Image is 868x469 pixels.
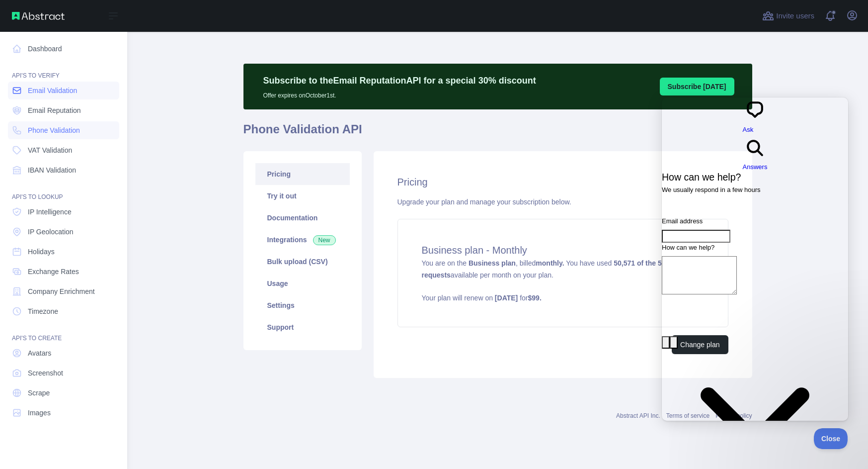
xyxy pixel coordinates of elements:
[28,227,74,237] span: IP Geolocation
[469,259,516,267] strong: Business plan
[8,263,119,281] a: Exchange Rates
[255,229,350,251] a: Integrations New
[528,294,542,302] strong: $ 99 .
[8,384,119,402] a: Scrape
[814,428,848,449] iframe: Help Scout Beacon - Close
[255,316,350,338] a: Support
[255,163,350,185] a: Pricing
[263,88,536,99] p: Offer expires on October 1st.
[8,141,119,159] a: VAT Validation
[28,86,77,95] span: Email Validation
[776,10,814,22] span: Invite users
[8,203,119,221] a: IP Intelligence
[263,74,536,88] p: Subscribe to the Email Reputation API for a special 30 % discount
[28,207,72,217] span: IP Intelligence
[8,181,119,201] div: API'S TO LOOKUP
[28,125,80,135] span: Phone Validation
[536,259,564,267] strong: monthly.
[495,294,518,302] strong: [DATE]
[8,302,119,320] a: Timezone
[313,235,336,245] span: New
[8,101,119,119] a: Email Reputation
[660,78,734,95] button: Subscribe [DATE]
[28,165,76,175] span: IBAN Validation
[662,97,848,421] iframe: Help Scout Beacon - Live Chat, Contact Form, and Knowledge Base
[8,121,119,139] a: Phone Validation
[255,185,350,207] a: Try it out
[255,251,350,273] a: Bulk upload (CSV)
[8,404,119,422] a: Images
[616,412,660,419] a: Abstract API Inc.
[8,82,119,99] a: Email Validation
[28,267,79,277] span: Exchange Rates
[28,286,95,296] span: Company Enrichment
[28,247,55,257] span: Holidays
[422,243,704,257] h4: Business plan - Monthly
[28,388,50,398] span: Scrape
[397,197,728,207] div: Upgrade your plan and manage your subscription below.
[8,243,119,261] a: Holidays
[422,293,704,303] p: Your plan will renew on for
[243,121,752,145] h1: Phone Validation API
[422,259,704,303] span: You are on the , billed You have used available per month on your plan.
[12,12,65,20] img: Abstract API
[255,273,350,294] a: Usage
[8,223,119,241] a: IP Geolocation
[28,105,81,115] span: Email Reputation
[28,306,58,316] span: Timezone
[255,207,350,229] a: Documentation
[8,40,119,58] a: Dashboard
[28,145,72,155] span: VAT Validation
[28,348,51,358] span: Avatars
[28,368,63,378] span: Screenshot
[8,344,119,362] a: Avatars
[8,161,119,179] a: IBAN Validation
[255,294,350,316] a: Settings
[28,408,51,418] span: Images
[397,175,728,189] h2: Pricing
[8,364,119,382] a: Screenshot
[760,8,816,24] button: Invite users
[8,322,119,342] div: API'S TO CREATE
[8,282,119,300] a: Company Enrichment
[8,60,119,80] div: API'S TO VERIFY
